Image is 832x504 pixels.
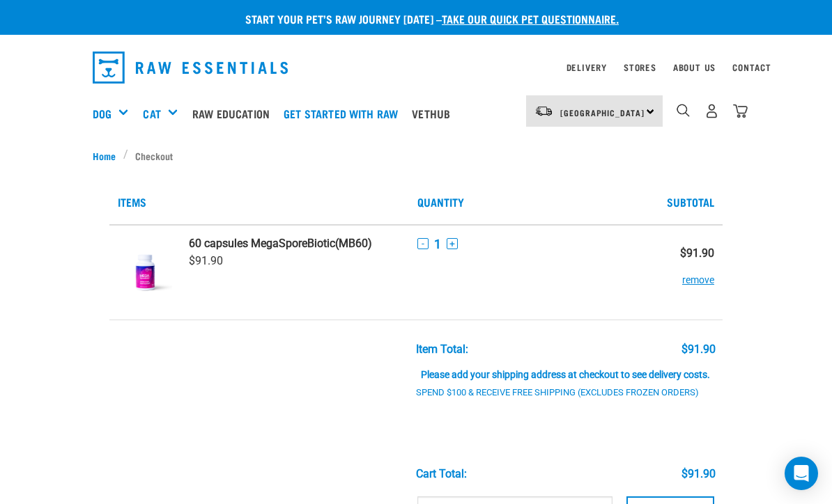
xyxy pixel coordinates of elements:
[785,457,818,490] div: Open Intercom Messenger
[280,86,408,141] a: Get started with Raw
[189,237,335,250] strong: 60 capsules MegaSporeBiotic
[677,104,690,117] img: home-icon-1@2x.png
[673,65,716,70] a: About Us
[733,104,748,118] img: home-icon@2x.png
[619,180,723,225] th: Subtotal
[682,260,714,287] button: remove
[416,356,716,381] div: Please add your shipping address at checkout to see delivery costs.
[118,237,172,308] img: MegaSporeBiotic
[82,46,750,89] nav: dropdown navigation
[416,388,716,398] div: Spend $100 & Receive Free Shipping (Excludes Frozen Orders)
[416,343,468,356] div: Item Total:
[732,65,771,70] a: Contact
[143,105,160,122] a: Cat
[109,180,409,225] th: Items
[93,148,123,163] a: Home
[189,237,400,250] a: 60 capsules MegaSporeBiotic(MB60)
[417,238,429,249] button: -
[409,180,620,225] th: Quantity
[416,468,467,480] div: Cart total:
[93,148,739,163] nav: breadcrumbs
[442,15,619,22] a: take our quick pet questionnaire.
[704,104,719,118] img: user.png
[93,105,111,122] a: Dog
[434,237,441,251] span: 1
[534,105,553,118] img: van-moving.png
[408,86,461,141] a: Vethub
[560,110,645,115] span: [GEOGRAPHIC_DATA]
[93,52,288,84] img: Raw Essentials Logo
[624,65,656,70] a: Stores
[681,468,716,480] div: $91.90
[681,343,716,356] div: $91.90
[447,238,458,249] button: +
[189,254,223,267] span: $91.90
[619,225,723,320] td: $91.90
[189,86,280,141] a: Raw Education
[567,65,607,70] a: Delivery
